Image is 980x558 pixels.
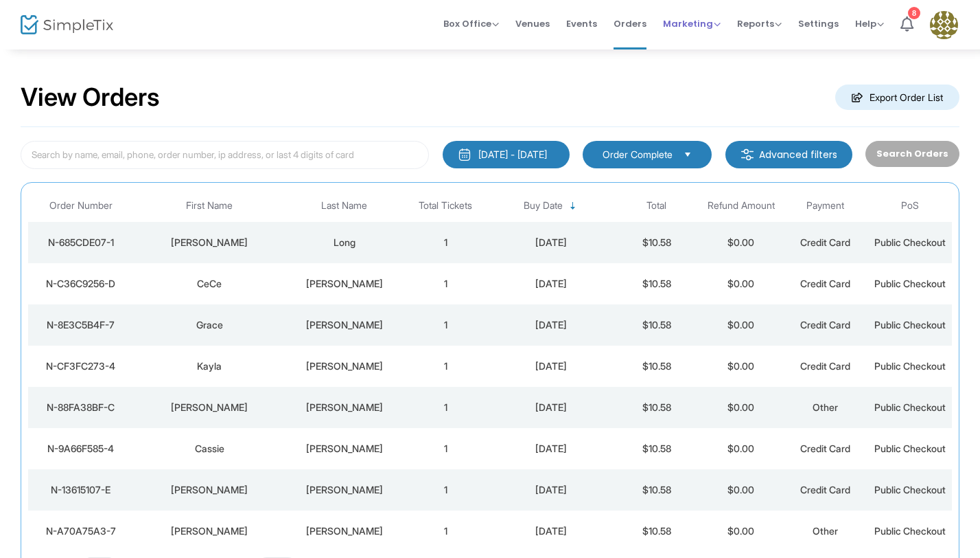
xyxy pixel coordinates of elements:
td: $0.00 [699,222,783,263]
div: N-685CDE07-1 [32,236,130,249]
div: 8/21/2025 [491,236,611,249]
th: Refund Amount [699,190,783,222]
td: $10.58 [614,511,699,552]
span: Buy Date [524,200,563,212]
td: $0.00 [699,346,783,387]
div: N-8E3C5B4F-7 [32,318,130,332]
span: Last Name [321,200,367,212]
span: Payment [806,200,844,212]
div: N-C36C9256-D [32,277,130,291]
div: N-13615107-E [32,483,130,497]
th: Total Tickets [404,190,488,222]
div: Oneill [289,359,400,373]
span: Order Number [49,200,113,212]
td: 1 [404,263,488,304]
div: Allison [137,524,282,538]
span: Credit Card [800,443,850,454]
div: N-9A66F585-4 [32,442,130,456]
span: Order Complete [603,148,673,161]
td: $10.58 [614,304,699,346]
td: $10.58 [614,346,699,387]
div: Reid [289,524,400,538]
div: 8/21/2025 [491,318,611,332]
m-button: Advanced filters [725,141,852,168]
button: Select [678,147,697,162]
span: Sortable [568,201,579,212]
span: Credit Card [800,360,850,372]
span: Venues [515,6,550,41]
span: Other [813,525,838,537]
div: Long [289,236,400,249]
div: Holloway [289,277,400,291]
td: 1 [404,222,488,263]
span: Public Checkout [874,484,946,495]
span: Settings [798,6,839,41]
div: 8/21/2025 [491,524,611,538]
span: Reports [737,17,782,30]
td: 1 [404,304,488,346]
div: Ellie [137,236,282,249]
div: Leah [137,401,282,414]
div: Cassie [137,442,282,456]
span: Orders [614,6,646,41]
td: $0.00 [699,263,783,304]
m-button: Export Order List [835,85,959,110]
span: Credit Card [800,236,850,248]
td: $0.00 [699,428,783,469]
img: monthly [458,148,471,161]
span: PoS [901,200,919,212]
div: Nelson [289,401,400,414]
td: $10.58 [614,222,699,263]
div: Wojtczak [289,483,400,497]
td: 1 [404,428,488,469]
button: [DATE] - [DATE] [443,141,570,168]
div: CeCe [137,277,282,291]
td: $10.58 [614,387,699,428]
span: Credit Card [800,278,850,289]
td: $0.00 [699,387,783,428]
span: Public Checkout [874,319,946,331]
span: Box Office [443,17,499,30]
td: $0.00 [699,304,783,346]
td: $10.58 [614,469,699,511]
td: $10.58 [614,428,699,469]
td: 1 [404,511,488,552]
div: N-A70A75A3-7 [32,524,130,538]
span: Marketing [663,17,721,30]
input: Search by name, email, phone, order number, ip address, or last 4 digits of card [21,141,429,169]
div: 8/21/2025 [491,277,611,291]
div: 8/21/2025 [491,401,611,414]
div: Kayla [137,359,282,373]
div: N-CF3FC273-4 [32,359,130,373]
div: 8/21/2025 [491,359,611,373]
th: Total [614,190,699,222]
td: $0.00 [699,469,783,511]
td: 1 [404,469,488,511]
span: Public Checkout [874,401,946,413]
span: Credit Card [800,484,850,495]
span: Events [566,6,597,41]
div: [DATE] - [DATE] [478,148,547,161]
div: Seidel [289,318,400,332]
div: Mihalczo [289,442,400,456]
span: Public Checkout [874,278,946,289]
h2: View Orders [21,82,160,113]
img: filter [740,148,754,161]
td: 1 [404,387,488,428]
div: Grace [137,318,282,332]
span: First Name [186,200,233,212]
div: Jessica [137,483,282,497]
span: Other [813,401,838,413]
td: $0.00 [699,511,783,552]
span: Public Checkout [874,360,946,372]
div: 8/21/2025 [491,442,611,456]
div: 8/21/2025 [491,483,611,497]
span: Public Checkout [874,525,946,537]
span: Credit Card [800,319,850,331]
div: Data table [28,190,952,552]
span: Public Checkout [874,236,946,248]
span: Help [855,17,884,30]
div: N-88FA38BF-C [32,401,130,414]
td: $10.58 [614,263,699,304]
div: 8 [908,7,920,19]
